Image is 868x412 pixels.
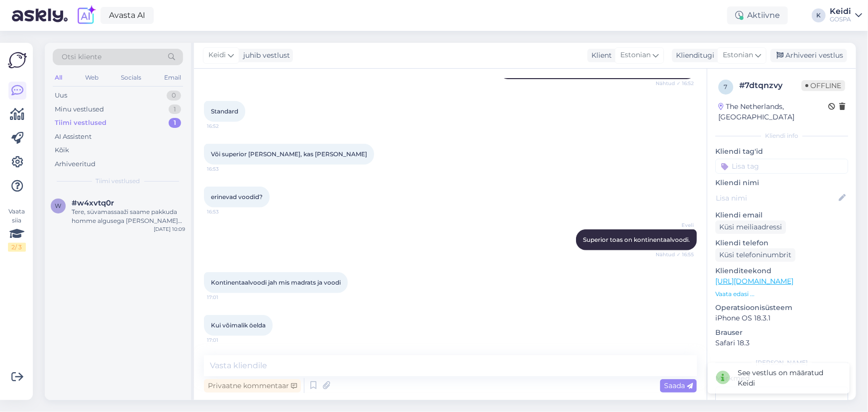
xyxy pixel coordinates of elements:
[672,50,714,61] div: Klienditugi
[8,51,27,70] img: Askly Logo
[204,379,301,393] div: Privaatne kommentaar
[830,15,851,23] div: GOSPA
[62,52,101,62] span: Otsi kliente
[169,104,181,114] div: 1
[715,338,848,348] p: Safari 18.3
[55,91,67,101] div: Uus
[715,159,848,174] input: Lisa tag
[771,49,847,62] div: Arhiveeri vestlus
[211,321,266,329] span: Kui võimalik öelda
[718,102,828,122] div: The Netherlands, [GEOGRAPHIC_DATA]
[715,327,848,338] p: Brauser
[620,50,651,61] span: Estonian
[715,248,795,262] div: Küsi telefoninumbrit
[207,122,244,130] span: 16:52
[724,83,728,91] span: 7
[96,177,140,186] span: Tiimi vestlused
[211,193,263,201] span: erinevad voodid?
[239,50,290,61] div: juhib vestlust
[55,104,104,114] div: Minu vestlused
[723,50,753,61] span: Estonian
[55,159,96,169] div: Arhiveeritud
[167,91,181,101] div: 0
[53,71,64,84] div: All
[207,165,244,173] span: 16:53
[211,107,238,115] span: Standard
[715,238,848,248] p: Kliendi telefon
[715,266,848,276] p: Klienditeekond
[830,7,862,23] a: KeidiGOSPA
[727,6,788,24] div: Aktiivne
[812,8,826,22] div: K
[830,7,851,15] div: Keidi
[715,290,848,299] p: Vaata edasi ...
[8,243,26,252] div: 2 / 3
[715,303,848,313] p: Operatsioonisüsteem
[657,221,694,229] span: Eveli
[587,50,612,61] div: Klient
[211,279,341,286] span: Kontinentaalvoodi jah mis madrats ja voodi
[715,210,848,220] p: Kliendi email
[738,368,842,389] div: See vestlus on määratud Keidi
[208,50,226,61] span: Keidi
[76,5,96,26] img: explore-ai
[715,146,848,157] p: Kliendi tag'id
[72,199,114,207] span: #w4xvtq0r
[55,202,62,209] span: w
[801,80,845,91] span: Offline
[715,220,786,234] div: Küsi meiliaadressi
[154,225,185,233] div: [DATE] 10:09
[715,313,848,323] p: iPhone OS 18.3.1
[656,80,694,87] span: Nähtud ✓ 16:52
[656,251,694,258] span: Nähtud ✓ 16:55
[83,71,100,84] div: Web
[715,131,848,140] div: Kliendi info
[8,207,26,252] div: Vaata siia
[100,7,154,24] a: Avasta AI
[55,145,69,155] div: Kõik
[207,208,244,215] span: 16:53
[162,71,183,84] div: Email
[55,118,106,128] div: Tiimi vestlused
[55,132,92,142] div: AI Assistent
[207,336,244,344] span: 17:01
[583,236,690,243] span: Superior toas on kontinentaalvoodi.
[211,150,367,158] span: Või superior [PERSON_NAME], kas [PERSON_NAME]
[207,294,244,301] span: 17:01
[715,178,848,188] p: Kliendi nimi
[119,71,143,84] div: Socials
[715,277,793,286] a: [URL][DOMAIN_NAME]
[716,193,837,204] input: Lisa nimi
[664,381,693,390] span: Saada
[169,118,181,128] div: 1
[72,207,185,225] div: Tere, süvamassaaži saame pakkuda homme algusega [PERSON_NAME] 14:30, 16:00, 16:30, 17:00 või 18:3...
[739,80,801,92] div: # 7dtqnzvy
